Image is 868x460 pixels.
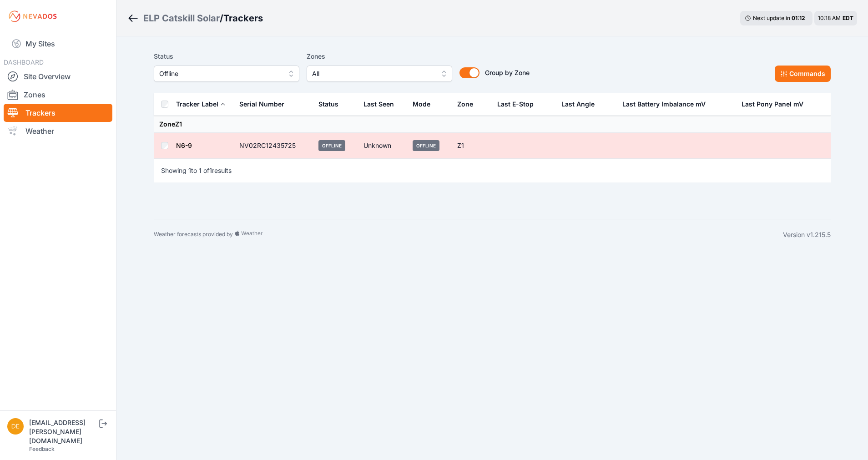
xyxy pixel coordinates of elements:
[622,93,713,115] button: Last Battery Imbalance mV
[457,100,473,109] div: Zone
[154,66,299,82] button: Offline
[497,100,534,109] div: Last E-Stop
[159,68,281,79] span: Offline
[318,93,346,115] button: Status
[307,66,452,82] button: All
[4,122,112,140] a: Weather
[239,100,284,109] div: Serial Number
[318,100,338,109] div: Status
[452,133,492,159] td: Z1
[457,93,480,115] button: Zone
[358,133,407,159] td: Unknown
[7,9,58,24] img: Nevados
[312,68,434,79] span: All
[4,33,112,55] a: My Sites
[742,100,803,109] div: Last Pony Panel mV
[4,86,112,104] a: Zones
[622,100,706,109] div: Last Battery Imbalance mV
[209,167,212,174] span: 1
[234,133,313,159] td: NV02RC12435725
[176,100,218,109] div: Tracker Label
[223,12,263,25] h3: Trackers
[4,104,112,122] a: Trackers
[127,6,263,30] nav: Breadcrumb
[843,15,853,21] span: EDT
[188,167,191,174] span: 1
[4,58,44,66] span: DASHBOARD
[7,418,24,435] img: devin.martin@nevados.solar
[485,69,530,76] span: Group by Zone
[307,51,452,62] label: Zones
[199,167,202,174] span: 1
[154,230,783,239] div: Weather forecasts provided by
[143,12,220,25] a: ELP Catskill Solar
[4,67,112,86] a: Site Overview
[742,93,811,115] button: Last Pony Panel mV
[561,93,602,115] button: Last Angle
[413,100,430,109] div: Mode
[561,100,595,109] div: Last Angle
[775,66,831,82] button: Commands
[818,15,841,21] span: 10:18 AM
[792,15,808,22] div: 01 : 12
[29,418,97,445] div: [EMAIL_ADDRESS][PERSON_NAME][DOMAIN_NAME]
[363,93,401,115] div: Last Seen
[497,93,541,115] button: Last E-Stop
[413,93,438,115] button: Mode
[318,140,345,151] span: Offline
[413,140,439,151] span: Offline
[176,93,226,115] button: Tracker Label
[239,93,292,115] button: Serial Number
[783,230,831,239] div: Version v1.215.5
[220,12,223,25] span: /
[154,51,299,62] label: Status
[161,166,232,175] p: Showing to of results
[29,445,55,452] a: Feedback
[753,15,790,21] span: Next update in
[176,142,192,149] a: N6-9
[154,116,831,133] td: Zone Z1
